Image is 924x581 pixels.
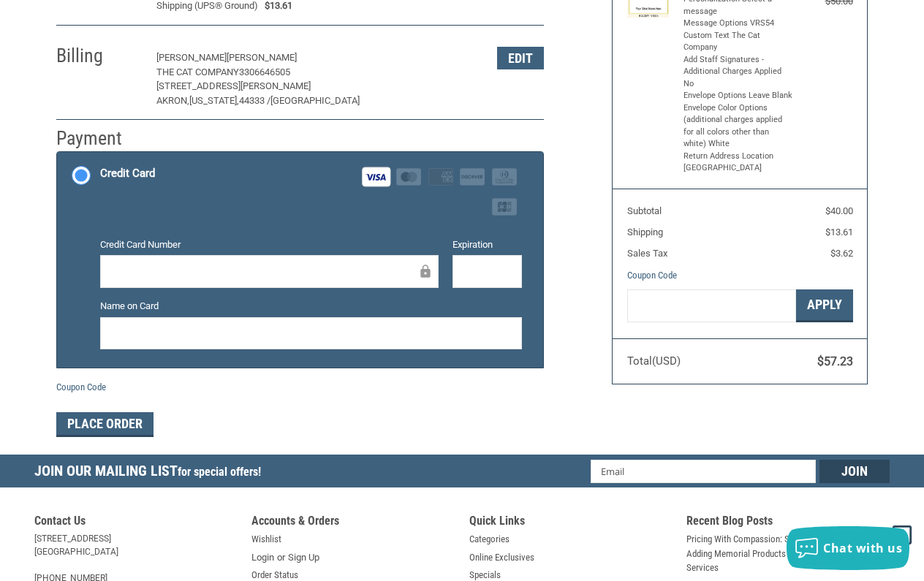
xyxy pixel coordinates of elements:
[627,354,681,368] span: Total (USD)
[825,205,853,216] span: $40.00
[56,126,142,151] h2: Payment
[156,95,189,106] span: AKRON,
[239,67,290,77] span: 3306646505
[787,526,909,570] button: Chat with us
[56,381,106,392] a: Coupon Code
[683,151,793,175] li: Return Address Location [GEOGRAPHIC_DATA]
[56,412,154,437] button: Place Order
[627,270,677,281] a: Coupon Code
[627,289,796,322] input: Gift Certificate or Coupon Code
[796,289,853,322] button: Apply
[469,550,534,565] a: Online Exclusives
[227,52,297,63] span: [PERSON_NAME]
[251,532,281,547] a: Wishlist
[288,550,319,565] a: Sign Up
[683,90,793,102] li: Envelope Options Leave Blank
[268,550,294,565] span: or
[830,248,853,259] span: $3.62
[627,227,663,238] span: Shipping
[452,238,522,252] label: Expiration
[251,550,274,565] a: Login
[683,30,793,54] li: Custom Text The Cat Company
[819,460,890,483] input: Join
[469,514,673,532] h5: Quick Links
[683,102,793,151] li: Envelope Color Options (additional charges applied for all colors other than white) White
[627,205,662,216] span: Subtotal
[627,248,667,259] span: Sales Tax
[683,54,793,91] li: Add Staff Signatures - Additional Charges Applied No
[823,540,902,556] span: Chat with us
[156,67,239,77] span: THE CAT COMPANY
[156,52,227,63] span: [PERSON_NAME]
[686,532,890,575] a: Pricing With Compassion: Sensitive Approaches to Adding Memorial Products to Your Veterinary Serv...
[686,514,890,532] h5: Recent Blog Posts
[100,299,522,314] label: Name on Card
[100,162,155,186] div: Credit Card
[239,95,270,106] span: 44333 /
[251,514,455,532] h5: Accounts & Orders
[34,455,268,492] h5: Join Our Mailing List
[497,47,544,69] button: Edit
[156,80,311,91] span: [STREET_ADDRESS][PERSON_NAME]
[100,238,439,252] label: Credit Card Number
[178,465,261,479] span: for special offers!
[469,532,510,547] a: Categories
[270,95,360,106] span: [GEOGRAPHIC_DATA]
[825,227,853,238] span: $13.61
[34,514,238,532] h5: Contact Us
[189,95,239,106] span: [US_STATE],
[591,460,817,483] input: Email
[56,44,142,68] h2: Billing
[817,354,853,368] span: $57.23
[683,18,793,30] li: Message Options VRS54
